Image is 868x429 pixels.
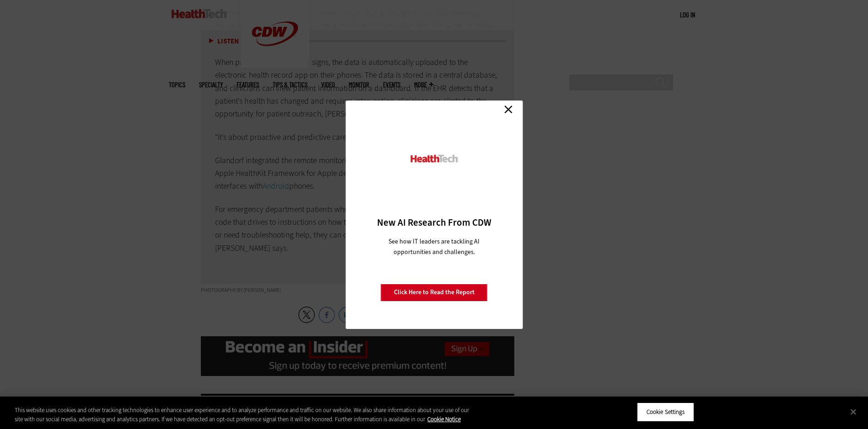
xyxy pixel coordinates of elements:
button: Cookie Settings [637,403,694,422]
a: Click Here to Read the Report [381,284,488,301]
a: More information about your privacy [427,415,461,423]
button: Close [843,402,863,422]
a: Close [501,103,515,117]
h3: New AI Research From CDW [361,216,507,229]
img: HealthTech_0.png [409,154,459,164]
div: This website uses cookies and other tracking technologies to enhance user experience and to analy... [15,406,477,424]
p: See how IT leaders are tackling AI opportunities and challenges. [377,236,491,257]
